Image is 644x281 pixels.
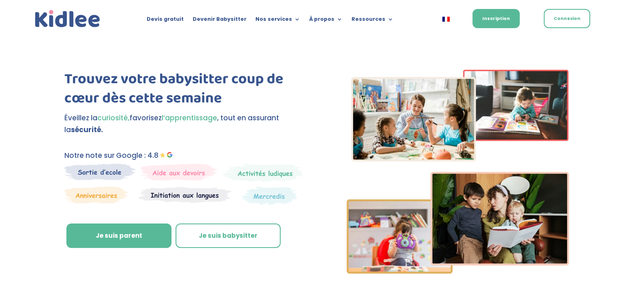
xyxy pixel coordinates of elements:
a: Inscription [473,9,520,28]
img: Anniversaire [64,186,128,204]
strong: sécurité. [71,125,103,135]
span: l’apprentissage [162,113,217,123]
img: weekends [141,164,217,181]
picture: Imgs-2 [347,266,569,276]
img: Atelier thematique [139,186,231,204]
img: Thematique [242,186,297,205]
img: Français [442,17,450,22]
h1: Trouvez votre babysitter coup de cœur dès cette semaine [64,70,308,112]
a: Devenir Babysitter [193,16,246,25]
a: Connexion [544,9,590,28]
p: Éveillez la favorisez , tout en assurant la [64,112,308,136]
span: curiosité, [97,113,130,123]
a: Ressources [352,16,393,25]
a: Devis gratuit [147,16,184,25]
img: logo_kidlee_bleu [33,8,102,30]
a: Kidlee Logo [33,8,102,30]
img: Sortie decole [64,164,136,180]
img: Mercredi [222,164,303,182]
a: Je suis babysitter [176,223,281,248]
p: Notre note sur Google : 4.8 [64,150,308,162]
a: Nos services [255,16,300,25]
a: Je suis parent [66,223,171,248]
a: À propos [309,16,343,25]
